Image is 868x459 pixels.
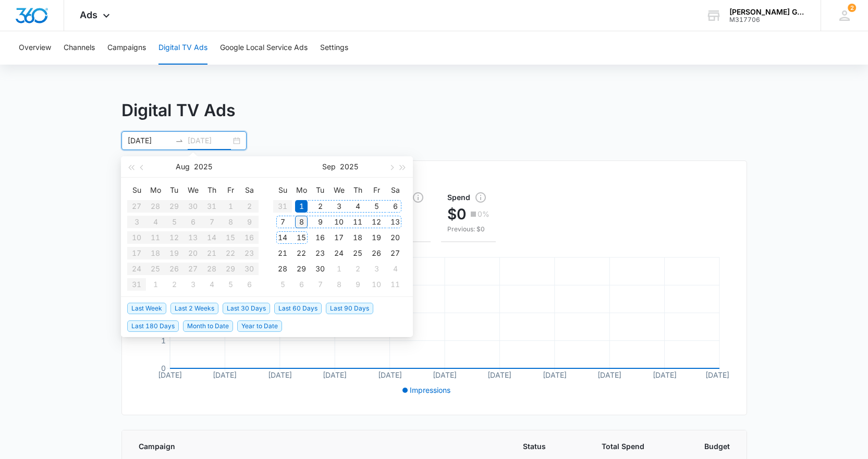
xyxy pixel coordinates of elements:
th: We [329,182,348,199]
div: 22 [295,247,308,259]
tspan: [DATE] [705,370,729,379]
h2: Digital TV Ads [121,98,747,123]
td: 2025-09-26 [367,245,386,261]
td: 2025-10-08 [329,277,348,292]
td: 2025-09-08 [292,214,311,230]
input: End date [188,135,231,146]
td: 2025-09-19 [367,230,386,245]
div: 1 [295,200,308,213]
button: Campaigns [107,31,146,65]
td: 2025-09-25 [348,245,367,261]
div: 19 [370,231,383,244]
button: Digital TV Ads [158,31,207,65]
div: 28 [276,263,289,275]
span: to [175,137,184,145]
div: 12 [370,216,383,228]
input: Start date [128,135,171,146]
th: Sa [240,182,259,199]
td: 2025-10-01 [329,261,348,277]
button: Aug [176,156,190,177]
td: 2025-09-17 [329,230,348,245]
div: 6 [295,278,308,291]
th: Th [348,182,367,199]
div: 30 [314,263,326,275]
div: 10 [333,216,345,228]
span: swap-right [175,137,184,145]
div: 5 [224,278,237,291]
td: 2025-09-03 [184,277,202,292]
td: 2025-09-11 [348,214,367,230]
div: 8 [295,216,308,228]
span: Last 90 Days [326,303,373,314]
th: We [184,182,202,199]
p: Budget [669,441,729,452]
div: 10 [370,278,383,291]
button: 2025 [340,156,358,177]
div: 7 [314,278,326,291]
button: Channels [64,31,95,65]
div: account name [729,8,805,16]
div: 13 [389,216,401,228]
tspan: [DATE] [158,370,182,379]
td: 2025-09-22 [292,245,311,261]
button: Google Local Service Ads [220,31,308,65]
tspan: [DATE] [597,370,621,379]
div: 26 [370,247,383,259]
div: 7 [276,216,289,228]
div: 17 [333,231,345,244]
p: $0 [447,206,466,222]
div: 5 [370,200,383,213]
td: 2025-09-04 [202,277,221,292]
td: 2025-10-10 [367,277,386,292]
span: Month to Date [183,320,233,332]
td: 2025-09-16 [311,230,329,245]
div: 4 [351,200,364,213]
div: 8 [333,278,345,291]
td: 2025-10-07 [311,277,329,292]
div: 25 [351,247,364,259]
div: 21 [276,247,289,259]
div: 3 [370,263,383,275]
td: 2025-09-05 [367,199,386,214]
td: 2025-09-28 [273,261,292,277]
div: 2 [351,263,364,275]
p: Previous: $0 [447,225,490,234]
td: 2025-09-04 [348,199,367,214]
div: 27 [389,247,401,259]
p: Total Spend [591,441,644,452]
button: 2025 [194,156,212,177]
td: 2025-09-15 [292,230,311,245]
span: 2 [848,4,856,12]
span: Last 180 Days [127,320,179,332]
div: account id [729,16,805,23]
tspan: [DATE] [487,370,511,379]
div: 1 [149,278,162,291]
td: 2025-10-03 [367,261,386,277]
span: Year to Date [237,320,282,332]
td: 2025-09-29 [292,261,311,277]
div: 6 [389,200,401,213]
td: 2025-09-18 [348,230,367,245]
th: Tu [165,182,184,199]
td: 2025-09-24 [329,245,348,261]
td: 2025-10-04 [386,261,405,277]
div: 1 [333,263,345,275]
td: 2025-09-23 [311,245,329,261]
div: 15 [295,231,308,244]
tspan: 1 [161,336,166,345]
div: 4 [389,263,401,275]
div: 9 [351,278,364,291]
td: 2025-09-13 [386,214,405,230]
tspan: [DATE] [377,370,401,379]
td: 2025-09-01 [292,199,311,214]
tspan: [DATE] [267,370,291,379]
div: 9 [314,216,326,228]
div: 11 [389,278,401,291]
p: 0% [478,210,490,218]
div: 3 [333,200,345,213]
div: 16 [314,231,326,244]
th: Su [273,182,292,199]
td: 2025-09-21 [273,245,292,261]
tspan: [DATE] [323,370,347,379]
th: Mo [146,182,165,199]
